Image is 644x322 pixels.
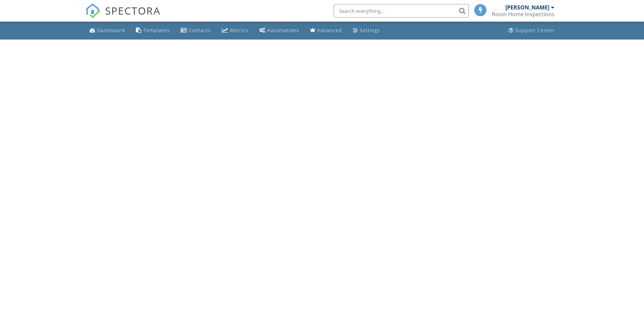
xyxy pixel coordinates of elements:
[515,27,555,33] div: Support Center
[350,24,383,37] a: Settings
[105,3,161,18] span: SPECTORA
[230,27,248,33] div: Metrics
[86,3,100,18] img: The Best Home Inspection Software - Spectora
[267,27,299,33] div: Automations
[87,24,128,37] a: Dashboard
[257,24,302,37] a: Automations (Basic)
[505,4,549,11] div: [PERSON_NAME]
[506,24,557,37] a: Support Center
[334,4,469,18] input: Search everything...
[219,24,251,37] a: Metrics
[492,11,554,18] div: Ronin Home Inspections
[143,27,170,33] div: Templates
[86,9,161,23] a: SPECTORA
[189,27,211,33] div: Contacts
[317,27,342,33] div: Advanced
[178,24,214,37] a: Contacts
[97,27,125,33] div: Dashboard
[360,27,380,33] div: Settings
[133,24,172,37] a: Templates
[307,24,345,37] a: Advanced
